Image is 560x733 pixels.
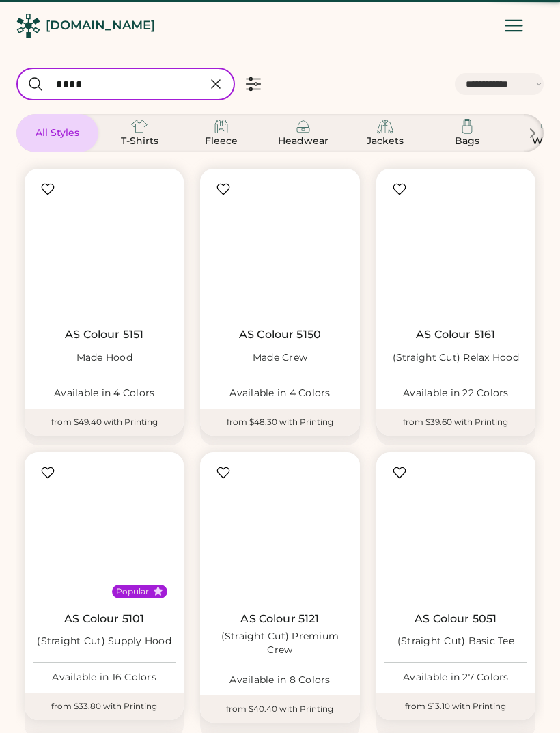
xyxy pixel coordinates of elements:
div: Fleece [191,135,252,148]
div: from $48.30 with Printing [200,409,359,436]
button: Popular Style [153,586,163,596]
div: (Straight Cut) Relax Hood [393,351,519,365]
div: from $39.60 with Printing [376,409,535,436]
div: Available in 16 Colors [33,671,176,684]
img: Fleece Icon [213,118,229,135]
div: (Straight Cut) Supply Hood [37,635,171,648]
div: Jackets [354,135,416,148]
img: Jackets Icon [377,118,393,135]
div: Popular [116,586,149,597]
img: AS Colour 5151 Made Hood [33,177,176,320]
div: from $13.10 with Printing [376,693,535,720]
div: from $33.80 with Printing [25,693,184,720]
div: Bags [436,135,498,148]
a: AS Colour 5101 [64,612,144,626]
div: Made Hood [76,351,132,365]
img: AS Colour 5161 (Straight Cut) Relax Hood [384,177,527,320]
a: AS Colour 5151 [65,328,143,342]
div: Headwear [272,135,334,148]
div: from $49.40 with Printing [25,409,184,436]
a: AS Colour 5161 [416,328,495,342]
img: AS Colour 5121 (Straight Cut) Premium Crew [208,460,351,603]
div: Available in 4 Colors [33,387,176,400]
a: AS Colour 5121 [240,612,319,626]
div: Made Crew [253,351,307,365]
div: Available in 8 Colors [208,674,351,687]
img: Woven Icon [541,118,557,135]
img: AS Colour 5150 Made Crew [208,177,351,320]
div: [DOMAIN_NAME] [46,17,155,34]
img: AS Colour 5101 (Straight Cut) Supply Hood [33,460,176,603]
div: T-Shirts [109,135,170,148]
img: AS Colour 5051 (Straight Cut) Basic Tee [384,460,527,603]
img: Headwear Icon [295,118,311,135]
div: Available in 4 Colors [208,387,351,400]
div: (Straight Cut) Basic Tee [397,635,514,648]
img: Rendered Logo - Screens [16,14,40,38]
a: AS Colour 5051 [415,612,496,626]
div: Available in 27 Colors [384,671,527,684]
div: All Styles [27,126,88,140]
a: AS Colour 5150 [239,328,321,342]
div: from $40.40 with Printing [200,695,359,723]
img: T-Shirts Icon [131,118,148,135]
div: Available in 22 Colors [384,387,527,400]
img: Bags Icon [459,118,475,135]
div: (Straight Cut) Premium Crew [208,630,351,657]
